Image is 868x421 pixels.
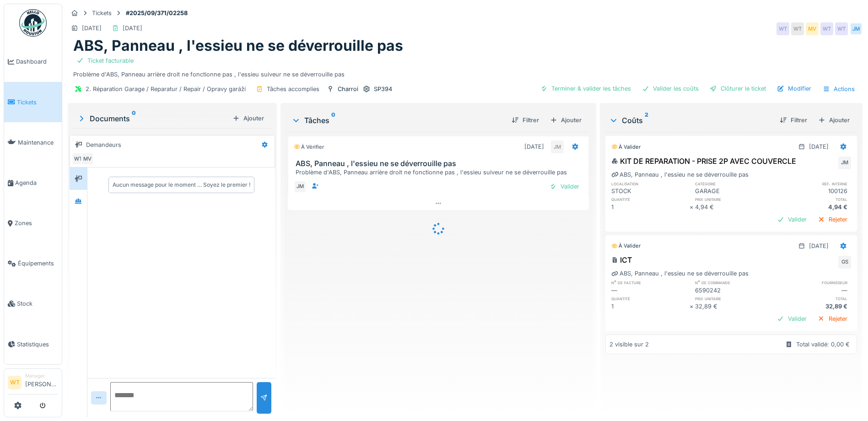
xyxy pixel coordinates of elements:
div: [DATE] [809,142,829,151]
h1: ABS, Panneau , l'essieu ne se déverrouille pas [73,37,403,54]
div: WT [820,22,833,35]
div: Charroi [338,85,358,93]
a: Zones [4,203,62,243]
div: MV [81,152,94,165]
div: WT [791,22,804,35]
span: Dashboard [16,57,58,66]
div: À vérifier [294,143,324,151]
strong: #2025/09/371/02258 [122,9,191,17]
div: Valider [773,313,810,325]
div: KIT DE REPARATION - PRISE 2P AVEC COUVERCLE [611,156,796,167]
div: [DATE] [524,142,544,151]
h6: prix unitaire [695,196,773,202]
h6: quantité [611,196,689,202]
div: Coûts [609,115,772,126]
li: WT [8,376,22,389]
div: Tickets [92,9,112,17]
a: Statistiques [4,324,62,364]
div: Problème d'ABS, Panneau arrière droit ne fonctionne pas , l'essieu suiveur ne se déverrouille pas [296,168,585,177]
div: 1 [611,302,689,311]
div: GARAGE [695,187,773,195]
div: [DATE] [123,24,142,32]
div: Clôturer le ticket [706,82,770,95]
span: Zones [15,219,58,227]
div: × [690,302,695,311]
span: Tickets [17,98,58,107]
div: Modifier [773,82,815,95]
div: 6590242 [695,286,773,295]
div: 4,94 € [695,203,773,211]
div: JM [551,140,564,153]
h6: fournisseur [773,280,851,286]
div: ABS, Panneau , l'essieu ne se déverrouille pas [611,269,749,278]
div: JM [850,22,863,35]
h6: catégorie [695,181,773,187]
div: WT [835,22,848,35]
div: 2 visible sur 2 [609,340,649,349]
div: Rejeter [814,313,851,325]
div: Aucun message pour le moment … Soyez le premier ! [113,181,250,189]
div: — [773,286,851,295]
div: Valider les coûts [638,82,702,95]
span: Statistiques [17,340,58,349]
div: Tâches [291,115,504,126]
div: Valider [546,180,583,193]
span: Maintenance [18,138,58,147]
div: ICT [611,254,632,265]
sup: 2 [645,115,648,126]
a: Dashboard [4,42,62,82]
div: WT [776,22,789,35]
a: Équipements [4,243,62,284]
h6: total [773,296,851,302]
div: [DATE] [809,242,829,250]
div: Rejeter [814,213,851,226]
h6: total [773,196,851,202]
div: SP394 [374,85,392,93]
div: Filtrer [508,114,543,126]
div: Actions [819,82,859,96]
div: 32,89 € [695,302,773,311]
sup: 0 [331,115,335,126]
div: WT [72,152,85,165]
div: Documents [77,113,229,124]
a: Tickets [4,82,62,122]
h3: ABS, Panneau , l'essieu ne se déverrouille pas [296,159,585,168]
a: Stock [4,284,62,324]
h6: localisation [611,181,689,187]
img: Badge_color-CXgf-gQk.svg [19,9,47,37]
div: Valider [773,213,810,226]
div: Ticket facturable [87,56,134,65]
div: Tâches accomplies [267,85,319,93]
h6: quantité [611,296,689,302]
h6: n° de commande [695,280,773,286]
div: 4,94 € [773,203,851,211]
div: Terminer & valider les tâches [537,82,635,95]
div: 100126 [773,187,851,195]
div: MV [806,22,819,35]
div: Ajouter [229,112,268,124]
div: 2. Réparation Garage / Reparatur / Repair / Opravy garáží [86,85,246,93]
div: — [611,286,689,295]
a: WT Manager[PERSON_NAME] [8,372,58,394]
div: [DATE] [82,24,102,32]
div: 32,89 € [773,302,851,311]
div: Filtrer [776,114,811,126]
div: À valider [611,242,641,250]
div: Total validé: 0,00 € [796,340,850,349]
span: Équipements [18,259,58,268]
div: 1 [611,203,689,211]
h6: ref. interne [773,181,851,187]
a: Maintenance [4,122,62,162]
div: STOCK [611,187,689,195]
h6: n° de facture [611,280,689,286]
div: Manager [25,372,58,379]
div: JM [294,180,307,193]
div: Ajouter [814,114,853,126]
div: JM [838,157,851,169]
span: Stock [17,299,58,308]
div: × [690,203,695,211]
div: Ajouter [546,114,585,126]
div: Demandeurs [86,140,121,149]
div: ABS, Panneau , l'essieu ne se déverrouille pas [611,170,749,179]
div: À valider [611,143,641,151]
